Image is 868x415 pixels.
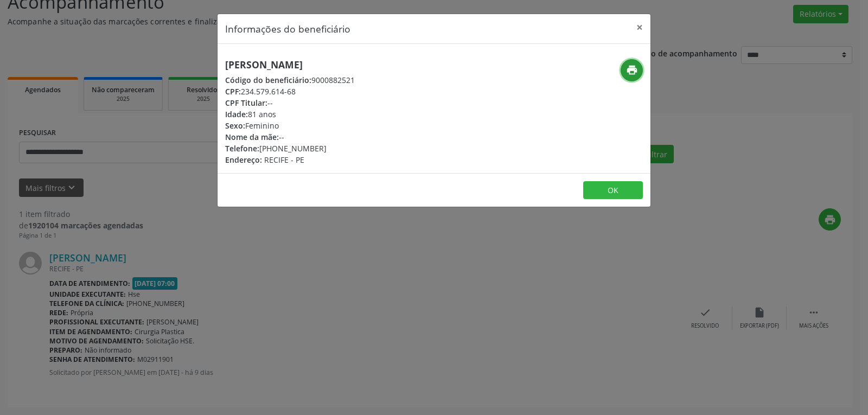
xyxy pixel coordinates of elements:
span: CPF Titular: [225,98,267,108]
div: Feminino [225,120,355,131]
span: Nome da mãe: [225,132,279,142]
h5: [PERSON_NAME] [225,59,355,71]
span: Código do beneficiário: [225,75,311,85]
span: RECIFE - PE [264,155,304,165]
button: print [621,59,643,81]
div: 9000882521 [225,74,355,86]
div: 234.579.614-68 [225,86,355,97]
div: 81 anos [225,108,355,120]
div: [PHONE_NUMBER] [225,143,355,154]
button: OK [583,181,643,200]
div: -- [225,131,355,143]
button: Close [629,14,650,41]
span: Telefone: [225,143,259,154]
span: CPF: [225,86,241,97]
h5: Informações do beneficiário [225,22,350,36]
i: print [626,64,638,76]
span: Endereço: [225,155,262,165]
span: Sexo: [225,120,245,131]
div: -- [225,97,355,108]
span: Idade: [225,109,248,119]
